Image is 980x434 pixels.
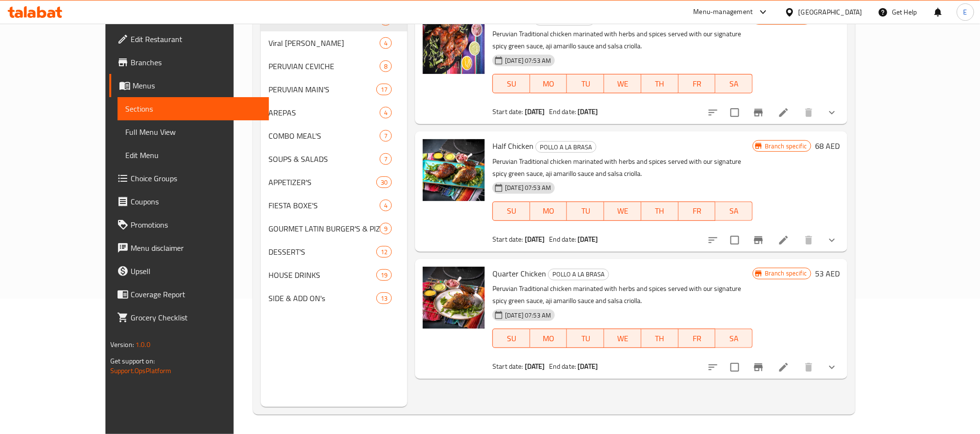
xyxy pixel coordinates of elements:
button: TU [567,74,604,93]
div: DESSERT'S [268,246,376,258]
span: Menu disclaimer [131,242,261,254]
h6: 68 AED [815,139,840,153]
button: SA [715,74,753,93]
button: delete [797,101,820,124]
span: AREPAS [268,107,380,118]
span: Select to update [725,357,745,377]
div: COMBO MEAL'S7 [261,124,407,147]
button: delete [797,229,820,252]
div: items [376,246,392,258]
div: SIDE & ADD ON's13 [261,287,407,310]
a: Menu disclaimer [109,236,269,260]
button: MO [530,202,567,221]
a: Promotions [109,213,269,236]
svg: Show Choices [826,234,838,246]
a: Choice Groups [109,167,269,190]
span: APPETIZER'S [268,176,376,188]
span: Version: [110,338,134,351]
span: Grocery Checklist [131,312,261,323]
a: Upsell [109,260,269,283]
button: FR [679,329,716,348]
button: Branch-specific-item [747,229,770,252]
span: 4 [380,201,391,210]
span: FR [683,204,712,218]
span: [DATE] 07:53 AM [501,56,555,65]
span: [DATE] 07:53 AM [501,183,555,192]
p: Peruvian Traditional chicken marinated with herbs and spices served with our signature spicy gree... [492,156,753,180]
span: WE [608,77,638,91]
h6: 53 AED [815,267,840,280]
span: 17 [377,85,391,94]
span: SA [719,332,749,346]
button: SU [492,74,530,93]
span: 1.0.0 [135,338,150,351]
button: FR [679,202,716,221]
svg: Show Choices [826,362,838,373]
span: Branch specific [761,142,811,151]
div: FIESTA BOXE'S4 [261,194,407,217]
span: Quarter Chicken [492,266,546,281]
span: 12 [377,247,391,257]
span: Get support on: [110,355,155,367]
span: Start date: [492,360,523,373]
span: Choice Groups [131,173,261,184]
a: Edit menu item [778,107,789,118]
a: Coupons [109,190,269,213]
span: PERUVIAN MAIN'S [268,84,376,95]
svg: Show Choices [826,107,838,118]
span: 4 [380,39,391,48]
b: [DATE] [578,105,598,118]
button: WE [604,329,641,348]
button: show more [820,356,844,379]
span: Start date: [492,233,523,246]
span: 30 [377,178,391,187]
button: WE [604,74,641,93]
a: Edit menu item [778,362,789,373]
span: 4 [380,108,391,117]
button: Branch-specific-item [747,101,770,124]
div: [GEOGRAPHIC_DATA] [799,7,862,17]
span: 19 [377,271,391,280]
div: PERUVIAN CEVICHE8 [261,55,407,78]
span: POLLO A LA BRASA [549,269,609,280]
span: SA [719,204,749,218]
span: E [964,7,967,17]
button: Branch-specific-item [747,356,770,379]
div: COMBO MEAL'S [268,130,380,142]
span: FIESTA BOXE'S [268,200,380,211]
div: SOUPS & SALADS7 [261,147,407,171]
div: items [380,153,392,165]
a: Full Menu View [118,120,269,144]
span: Upsell [131,265,261,277]
span: End date: [549,360,576,373]
button: delete [797,356,820,379]
b: [DATE] [525,105,545,118]
span: Branch specific [761,269,811,278]
div: HOUSE DRINKS [268,269,376,281]
div: items [376,176,392,188]
div: items [380,200,392,211]
button: show more [820,229,844,252]
div: items [376,84,392,95]
span: Edit Restaurant [131,33,261,45]
div: DESSERT'S12 [261,240,407,263]
span: TU [571,204,600,218]
span: MO [534,204,564,218]
button: show more [820,101,844,124]
span: WE [608,332,638,346]
span: GOURMET LATIN BURGER'S & PIZZA'S [268,223,380,234]
span: Start date: [492,105,523,118]
span: Coverage Report [131,289,261,300]
button: MO [530,329,567,348]
span: Sections [125,103,261,115]
b: [DATE] [578,233,598,246]
span: End date: [549,233,576,246]
div: HOUSE DRINKS19 [261,263,407,287]
div: items [380,107,392,118]
span: SOUPS & SALADS [268,153,380,165]
button: sort-choices [701,101,725,124]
